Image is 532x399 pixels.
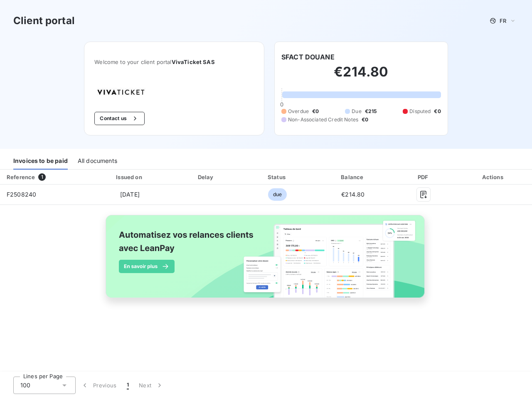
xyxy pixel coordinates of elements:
div: Issued on [90,173,170,181]
div: PDF [394,173,453,181]
span: 1 [38,173,46,181]
img: Company logo [94,85,148,99]
span: €215 [365,108,377,115]
button: Next [134,377,169,394]
h6: SFACT DOUANE [281,52,335,62]
span: 100 [20,381,30,389]
span: Overdue [288,108,309,115]
span: 0 [280,101,283,108]
span: 1 [127,381,129,389]
span: VivaTicket SAS [172,59,215,65]
span: Disputed [409,108,431,115]
div: Balance [315,173,391,181]
div: All documents [78,152,117,170]
div: Delay [173,173,239,181]
span: Due [352,108,361,115]
span: Non-Associated Credit Notes [288,116,358,123]
h3: Client portal [13,13,75,28]
button: Contact us [94,112,145,125]
span: €0 [312,108,319,115]
div: Reference [7,174,35,180]
span: [DATE] [120,191,140,198]
span: FR [500,17,506,24]
div: Status [243,173,312,181]
span: F2508240 [7,191,36,198]
span: €0 [362,116,368,123]
span: due [268,188,287,201]
span: Welcome to your client portal [94,59,254,65]
h2: €214.80 [281,64,441,89]
span: €0 [434,108,441,115]
div: Invoices to be paid [13,152,68,170]
span: €214.80 [341,191,365,198]
img: banner [98,210,434,312]
button: Previous [76,377,122,394]
div: Actions [456,173,530,181]
button: 1 [122,377,134,394]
